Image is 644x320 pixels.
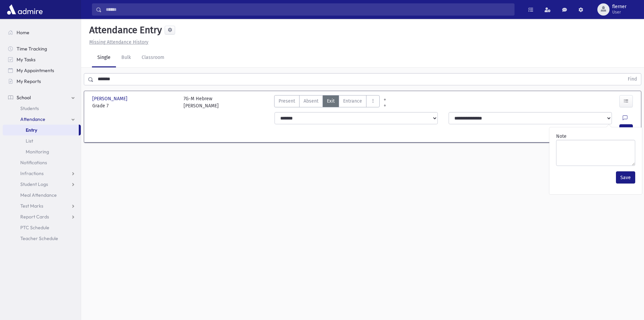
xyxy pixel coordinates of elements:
span: Infractions [20,170,44,176]
a: PTC Schedule [3,222,81,233]
a: Classroom [136,48,170,67]
u: Missing Attendance History [89,39,148,45]
a: Notifications [3,157,81,168]
span: My Appointments [17,67,54,73]
span: PTC Schedule [20,225,49,231]
span: Absent [304,98,318,105]
span: [PERSON_NAME] [92,95,129,102]
span: Attendance [20,116,45,122]
input: Search [102,3,514,16]
a: Entry [3,125,79,135]
a: My Appointments [3,65,81,76]
a: Students [3,103,81,114]
a: Monitoring [3,146,81,157]
span: Entrance [343,98,362,105]
div: AttTypes [274,95,380,109]
a: Attendance [3,114,81,125]
span: Home [17,29,29,36]
span: Monitoring [26,149,49,155]
span: flerner [612,4,626,9]
a: Meal Attendance [3,190,81,200]
span: My Tasks [17,57,35,63]
a: School [3,92,81,103]
span: List [26,138,33,144]
label: Note [556,133,567,140]
span: Notifications [20,159,47,166]
button: Save [616,171,635,184]
span: Student Logs [20,181,48,187]
span: Time Tracking [17,46,47,52]
span: School [17,94,31,101]
a: Test Marks [3,200,81,211]
span: Test Marks [20,203,43,209]
a: Missing Attendance History [87,39,148,45]
span: Report Cards [20,214,49,220]
span: Grade 7 [92,102,177,109]
span: Exit [327,98,335,105]
a: Bulk [116,48,136,67]
span: Teacher Schedule [20,235,58,241]
a: My Tasks [3,54,81,65]
a: Home [3,27,81,38]
a: Single [92,48,116,67]
span: Meal Attendance [20,192,57,198]
a: Infractions [3,168,81,179]
a: Teacher Schedule [3,233,81,244]
a: Time Tracking [3,43,81,54]
h5: Attendance Entry [87,24,162,36]
span: Entry [26,127,37,133]
span: Students [20,105,39,111]
div: 7G-M Hebrew [PERSON_NAME] [184,95,219,109]
a: Student Logs [3,179,81,190]
span: Present [279,98,295,105]
span: My Reports [17,78,41,84]
a: Report Cards [3,211,81,222]
img: AdmirePro [5,3,44,16]
a: List [3,135,81,146]
span: User [612,9,626,15]
a: My Reports [3,76,81,87]
button: Find [624,73,641,85]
